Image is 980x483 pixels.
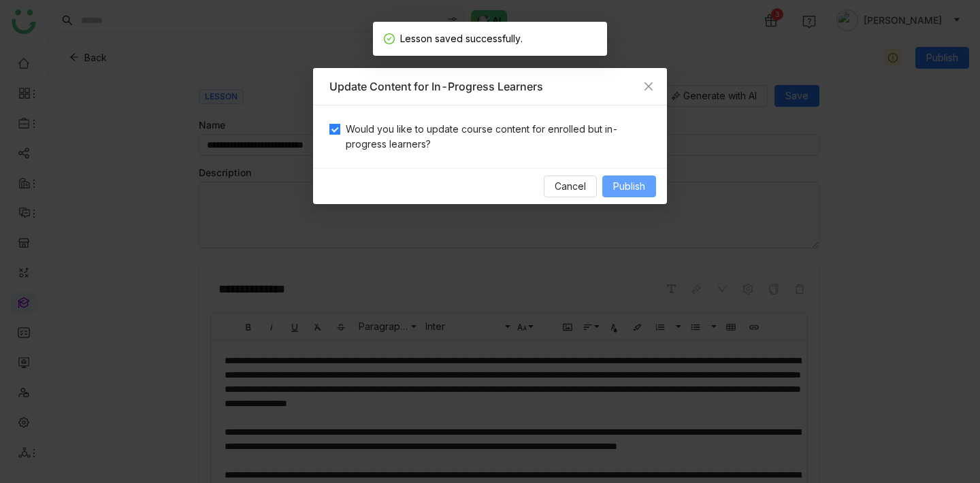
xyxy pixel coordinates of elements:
[630,68,667,105] button: Close
[613,179,645,194] span: Publish
[329,79,651,94] div: Update Content for In-Progress Learners
[602,176,656,197] button: Publish
[555,179,586,194] span: Cancel
[340,122,651,152] span: Would you like to update course content for enrolled but in-progress learners?
[544,176,597,197] button: Cancel
[400,33,523,44] span: Lesson saved successfully.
